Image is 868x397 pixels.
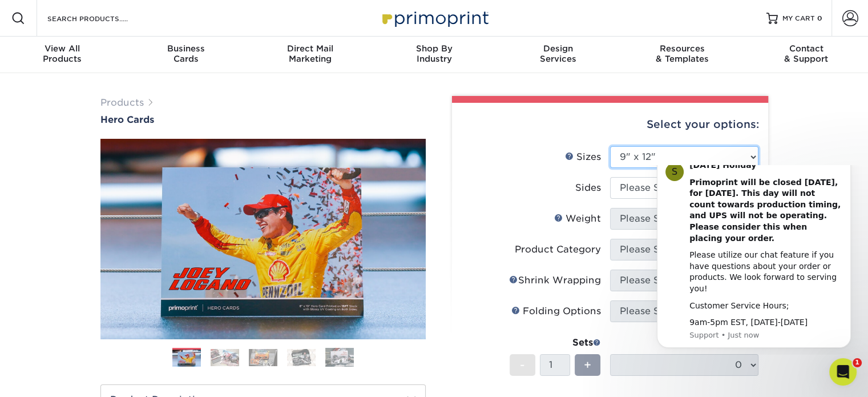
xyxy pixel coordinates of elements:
[782,14,815,23] span: MY CART
[50,85,203,129] div: Please utilize our chat feature if you have questions about your order or products. We look forwa...
[620,43,744,64] div: & Templates
[620,43,744,54] span: Resources
[565,150,601,164] div: Sizes
[496,37,620,73] a: DesignServices
[509,274,601,287] div: Shrink Wrapping
[510,336,601,350] div: Sets
[853,358,862,367] span: 1
[172,350,201,367] img: Hero Cards 01
[377,6,491,30] img: Primoprint
[100,137,426,341] img: Hero Cards 01
[744,43,868,64] div: & Support
[124,37,248,73] a: BusinessCards
[248,37,372,73] a: Direct MailMarketing
[249,349,277,366] img: Hero Cards 03
[46,11,158,25] input: SEARCH PRODUCTS.....
[211,349,239,366] img: Hero Cards 02
[511,304,601,318] div: Folding Options
[372,43,496,54] span: Shop By
[461,103,759,146] div: Select your options:
[325,348,354,367] img: Hero Cards 05
[50,13,201,78] b: Primoprint will be closed [DATE], for [DATE]. This day will not count towards production timing, ...
[287,349,316,366] img: Hero Cards 04
[124,43,248,54] span: Business
[248,43,372,64] div: Marketing
[372,43,496,64] div: Industry
[100,97,144,108] a: Products
[620,37,744,73] a: Resources& Templates
[554,212,601,226] div: Weight
[829,358,857,386] iframe: Intercom live chat
[372,37,496,73] a: Shop ByIndustry
[50,165,203,175] p: Message from Support, sent Just now
[640,165,868,355] iframe: Intercom notifications message
[248,43,372,54] span: Direct Mail
[100,114,426,125] a: Hero Cards
[124,43,248,64] div: Cards
[496,43,620,64] div: Services
[584,356,591,374] span: +
[520,356,525,374] span: -
[496,43,620,54] span: Design
[817,14,822,22] span: 0
[744,37,868,73] a: Contact& Support
[610,336,758,350] div: Quantity per Set
[515,243,601,256] div: Product Category
[744,43,868,54] span: Contact
[50,152,203,163] div: 9am-5pm EST, [DATE]-[DATE]
[50,135,203,147] div: Customer Service Hours;
[575,181,601,195] div: Sides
